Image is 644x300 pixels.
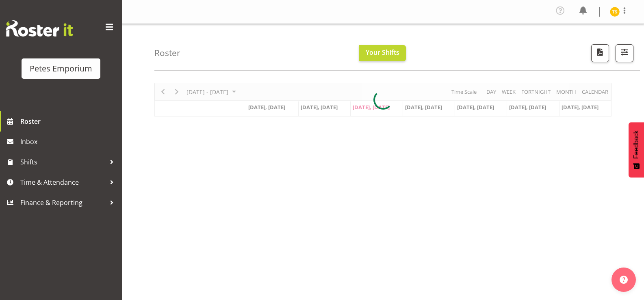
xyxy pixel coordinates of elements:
h4: Roster [154,48,180,58]
span: Finance & Reporting [20,196,106,209]
span: Time & Attendance [20,176,106,188]
img: Rosterit website logo [6,20,73,37]
button: Your Shifts [359,45,406,61]
button: Filter Shifts [616,44,633,62]
button: Download a PDF of the roster according to the set date range. [591,44,609,62]
img: tamara-straker11292.jpg [610,7,620,17]
span: Shifts [20,156,106,168]
span: Roster [20,115,118,127]
span: Feedback [633,130,640,159]
img: help-xxl-2.png [620,276,628,284]
button: Feedback - Show survey [629,122,644,177]
span: Inbox [20,136,118,148]
span: Your Shifts [366,48,399,57]
div: Petes Emporium [30,63,92,75]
